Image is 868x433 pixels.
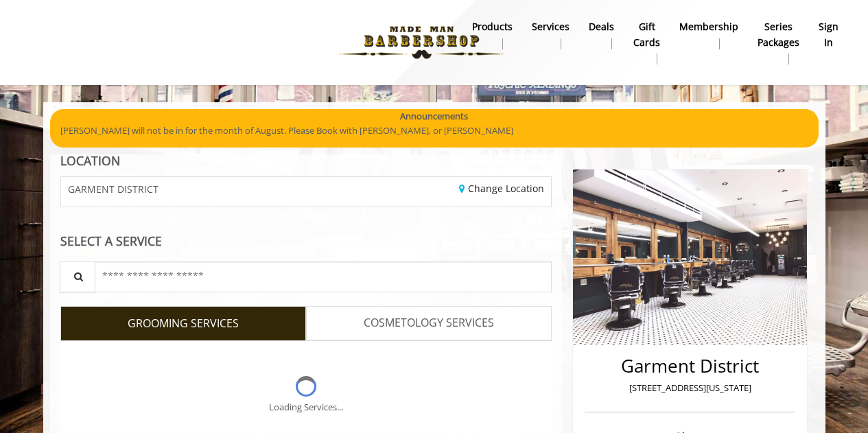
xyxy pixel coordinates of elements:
[758,19,799,50] b: Series packages
[269,400,343,414] div: Loading Services...
[364,314,494,332] span: COSMETOLOGY SERVICES
[459,182,544,195] a: Change Location
[68,184,159,194] span: GARMENT DISTRICT
[819,19,838,50] b: sign in
[60,340,552,432] div: Grooming services
[748,17,809,68] a: Series packagesSeries packages
[532,19,570,34] b: Services
[60,152,120,169] b: LOCATION
[633,19,660,50] b: gift cards
[327,5,516,80] img: Made Man Barbershop logo
[670,17,748,53] a: MembershipMembership
[60,261,95,292] button: Service Search
[589,19,614,34] b: Deals
[809,17,848,53] a: sign insign in
[60,235,552,248] div: SELECT A SERVICE
[128,315,239,333] span: GROOMING SERVICES
[624,17,670,68] a: Gift cardsgift cards
[462,17,522,53] a: Productsproducts
[579,17,624,53] a: DealsDeals
[588,381,792,395] p: [STREET_ADDRESS][US_STATE]
[588,356,792,376] h2: Garment District
[522,17,579,53] a: ServicesServices
[400,109,468,124] b: Announcements
[472,19,513,34] b: products
[60,124,808,138] p: [PERSON_NAME] will not be in for the month of August. Please Book with [PERSON_NAME], or [PERSON_...
[679,19,738,34] b: Membership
